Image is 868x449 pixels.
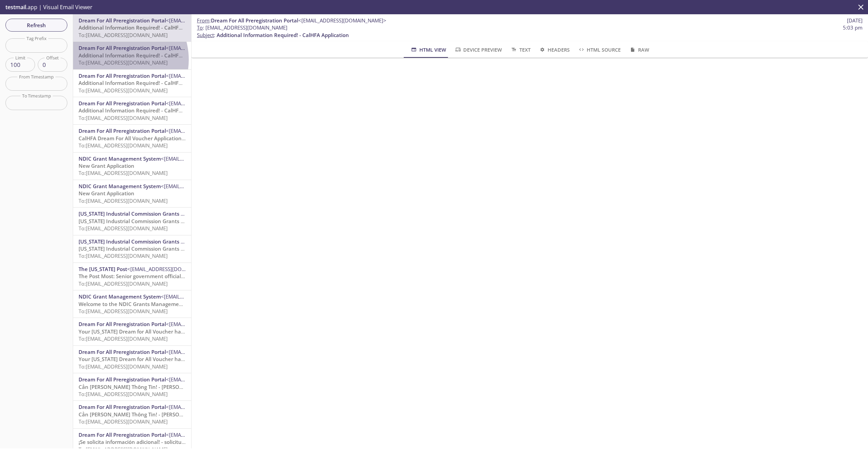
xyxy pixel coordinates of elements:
[161,155,249,162] span: <[EMAIL_ADDRESS][DOMAIN_NAME]>
[79,328,216,335] span: Your [US_STATE] Dream for All Voucher has been Issued!
[79,17,166,24] span: Dream For All Preregistration Portal
[11,21,62,30] span: Refresh
[127,266,215,272] span: <[EMAIL_ADDRESS][DOMAIN_NAME]>
[73,318,191,345] div: Dream For All Preregistration Portal<[EMAIL_ADDRESS][DOMAIN_NAME]>Your [US_STATE] Dream for All V...
[79,376,166,383] span: Dream For All Preregistration Portal
[79,301,203,307] span: Welcome to the NDIC Grants Management System
[410,46,446,54] span: HTML View
[79,135,226,142] span: CalHFA Dream For All Voucher Application Received - [DATE]
[79,52,211,59] span: Additional Information Required! - CalHFA Application
[73,125,191,152] div: Dream For All Preregistration Portal<[EMAIL_ADDRESS][DOMAIN_NAME]>CalHFA Dream For All Voucher Ap...
[79,87,168,94] span: To: [EMAIL_ADDRESS][DOMAIN_NAME]
[79,155,161,162] span: NDIC Grant Management System
[73,290,191,318] div: NDIC Grant Management System<[EMAIL_ADDRESS][DOMAIN_NAME]>Welcome to the NDIC Grants Management S...
[510,46,530,54] span: Text
[166,376,254,383] span: <[EMAIL_ADDRESS][DOMAIN_NAME]>
[166,44,254,51] span: <[EMAIL_ADDRESS][DOMAIN_NAME]>
[539,46,570,54] span: Headers
[79,245,273,252] span: [US_STATE] Industrial Commission Grants Management System Password Reset
[79,114,168,121] span: To: [EMAIL_ADDRESS][DOMAIN_NAME]
[73,346,191,373] div: Dream For All Preregistration Portal<[EMAIL_ADDRESS][DOMAIN_NAME]>Your [US_STATE] Dream for All V...
[197,24,203,31] span: To
[79,183,161,190] span: NDIC Grant Management System
[298,17,386,24] span: <[EMAIL_ADDRESS][DOMAIN_NAME]>
[843,24,863,31] span: 5:03 pm
[161,293,249,300] span: <[EMAIL_ADDRESS][DOMAIN_NAME]>
[5,19,67,32] button: Refresh
[79,24,211,31] span: Additional Information Required! - CalHFA Application
[79,321,166,327] span: Dream For All Preregistration Portal
[79,293,161,300] span: NDIC Grant Management System
[578,46,621,54] span: HTML Source
[79,411,229,418] span: Cần [PERSON_NAME] Thông Tin! - [PERSON_NAME] Ký CalHFA
[217,32,349,38] span: Additional Information Required! - CalHFA Application
[79,190,134,197] span: New Grant Application
[79,107,211,114] span: Additional Information Required! - CalHFA Application
[73,180,191,207] div: NDIC Grant Management System<[EMAIL_ADDRESS][DOMAIN_NAME]>New Grant ApplicationTo:[EMAIL_ADDRESS]...
[79,79,211,86] span: Additional Information Required! - CalHFA Application
[79,280,168,287] span: To: [EMAIL_ADDRESS][DOMAIN_NAME]
[73,401,191,428] div: Dream For All Preregistration Portal<[EMAIL_ADDRESS][DOMAIN_NAME]>Cần [PERSON_NAME] Thông Tin! - ...
[73,42,191,69] div: Dream For All Preregistration Portal<[EMAIL_ADDRESS][DOMAIN_NAME]>Additional Information Required...
[73,208,191,235] div: [US_STATE] Industrial Commission Grants Management System[US_STATE] Industrial Commission Grants ...
[79,438,211,445] span: ¡Se solicita información adicional! - solicitud de CalHFA
[79,218,273,224] span: [US_STATE] Industrial Commission Grants Management System Password Reset
[847,17,863,24] span: [DATE]
[73,235,191,263] div: [US_STATE] Industrial Commission Grants Management System[US_STATE] Industrial Commission Grants ...
[166,17,254,24] span: <[EMAIL_ADDRESS][DOMAIN_NAME]>
[79,32,168,38] span: To: [EMAIL_ADDRESS][DOMAIN_NAME]
[73,14,191,41] div: Dream For All Preregistration Portal<[EMAIL_ADDRESS][DOMAIN_NAME]>Additional Information Required...
[73,97,191,124] div: Dream For All Preregistration Portal<[EMAIL_ADDRESS][DOMAIN_NAME]>Additional Information Required...
[197,32,214,38] span: Subject
[79,383,229,390] span: Cần [PERSON_NAME] Thông Tin! - [PERSON_NAME] Ký CalHFA
[166,348,254,355] span: <[EMAIL_ADDRESS][DOMAIN_NAME]>
[79,335,168,342] span: To: [EMAIL_ADDRESS][DOMAIN_NAME]
[166,321,254,327] span: <[EMAIL_ADDRESS][DOMAIN_NAME]>
[79,348,166,355] span: Dream For All Preregistration Portal
[79,100,166,107] span: Dream For All Preregistration Portal
[79,363,168,370] span: To: [EMAIL_ADDRESS][DOMAIN_NAME]
[166,100,254,107] span: <[EMAIL_ADDRESS][DOMAIN_NAME]>
[197,24,287,31] span: : [EMAIL_ADDRESS][DOMAIN_NAME]
[79,142,168,149] span: To: [EMAIL_ADDRESS][DOMAIN_NAME]
[197,24,863,39] p: :
[79,169,168,176] span: To: [EMAIL_ADDRESS][DOMAIN_NAME]
[629,46,649,54] span: Raw
[79,238,233,245] span: [US_STATE] Industrial Commission Grants Management System
[79,252,168,259] span: To: [EMAIL_ADDRESS][DOMAIN_NAME]
[166,127,254,134] span: <[EMAIL_ADDRESS][DOMAIN_NAME]>
[79,391,168,397] span: To: [EMAIL_ADDRESS][DOMAIN_NAME]
[79,210,233,217] span: [US_STATE] Industrial Commission Grants Management System
[197,17,386,24] span: :
[79,273,300,280] span: The Post Most: Senior government officials privately warn against firings during shutdown
[166,431,254,438] span: <[EMAIL_ADDRESS][DOMAIN_NAME]>
[79,356,216,362] span: Your [US_STATE] Dream for All Voucher has been Issued!
[73,152,191,180] div: NDIC Grant Management System<[EMAIL_ADDRESS][DOMAIN_NAME]>New Grant ApplicationTo:[EMAIL_ADDRESS]...
[197,17,210,24] span: From
[73,373,191,400] div: Dream For All Preregistration Portal<[EMAIL_ADDRESS][DOMAIN_NAME]>Cần [PERSON_NAME] Thông Tin! - ...
[79,197,168,204] span: To: [EMAIL_ADDRESS][DOMAIN_NAME]
[211,17,298,24] span: Dream For All Preregistration Portal
[166,403,254,410] span: <[EMAIL_ADDRESS][DOMAIN_NAME]>
[166,72,254,79] span: <[EMAIL_ADDRESS][DOMAIN_NAME]>
[79,44,166,51] span: Dream For All Preregistration Portal
[73,263,191,290] div: The [US_STATE] Post<[EMAIL_ADDRESS][DOMAIN_NAME]>The Post Most: Senior government officials priva...
[79,162,134,169] span: New Grant Application
[79,266,127,272] span: The [US_STATE] Post
[79,59,168,66] span: To: [EMAIL_ADDRESS][DOMAIN_NAME]
[79,127,166,134] span: Dream For All Preregistration Portal
[79,225,168,232] span: To: [EMAIL_ADDRESS][DOMAIN_NAME]
[79,403,166,410] span: Dream For All Preregistration Portal
[79,72,166,79] span: Dream For All Preregistration Portal
[73,70,191,97] div: Dream For All Preregistration Portal<[EMAIL_ADDRESS][DOMAIN_NAME]>Additional Information Required...
[161,183,249,190] span: <[EMAIL_ADDRESS][DOMAIN_NAME]>
[79,308,168,315] span: To: [EMAIL_ADDRESS][DOMAIN_NAME]
[79,431,166,438] span: Dream For All Preregistration Portal
[5,3,26,11] span: testmail
[454,46,502,54] span: Device Preview
[79,418,168,425] span: To: [EMAIL_ADDRESS][DOMAIN_NAME]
